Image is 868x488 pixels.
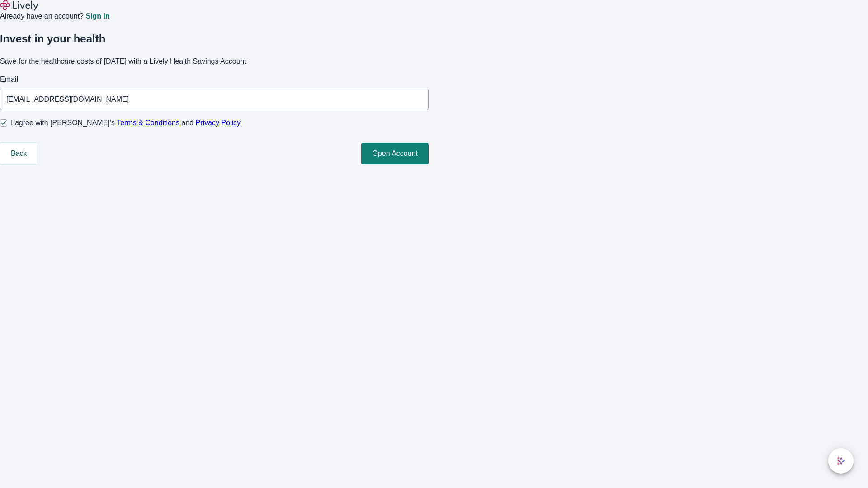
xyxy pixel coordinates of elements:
button: chat [828,448,854,474]
a: Terms & Conditions [117,119,179,127]
svg: Lively AI Assistant [836,456,845,465]
a: Sign in [85,13,109,20]
button: Open Account [361,143,429,164]
span: I agree with [PERSON_NAME]’s and [11,117,241,128]
a: Privacy Policy [196,119,241,127]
